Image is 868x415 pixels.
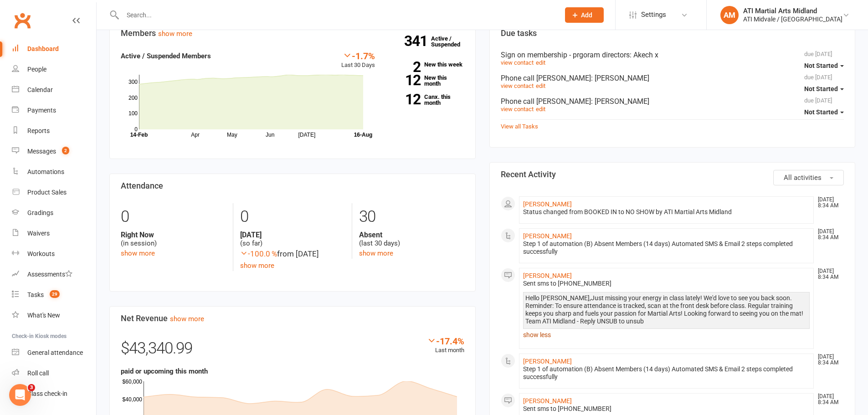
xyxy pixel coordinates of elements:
[11,9,34,32] a: Clubworx
[536,106,545,113] a: edit
[501,97,844,106] div: Phone call [PERSON_NAME]
[12,121,96,141] a: Reports
[341,51,375,70] div: Last 30 Days
[743,7,842,15] div: ATI Martial Arts Midland
[240,248,345,260] div: from [DATE]
[523,200,572,208] a: [PERSON_NAME]
[501,29,844,38] h3: Due tasks
[27,168,64,175] div: Automations
[12,363,96,384] a: Roll call
[121,29,464,38] h3: Members
[27,250,55,257] div: Workouts
[720,6,739,24] div: AM
[12,244,96,264] a: Workouts
[813,197,843,209] time: [DATE] 8:34 AM
[813,354,843,366] time: [DATE] 8:34 AM
[12,384,96,404] a: Class kiosk mode
[27,349,83,356] div: General attendance
[804,104,844,120] button: Not Started
[28,384,35,391] span: 3
[27,390,67,397] div: Class check-in
[12,305,96,326] a: What's New
[12,80,96,100] a: Calendar
[170,315,204,323] a: show more
[12,141,96,162] a: Messages 2
[536,82,545,89] a: edit
[804,85,838,92] span: Not Started
[121,181,464,190] h3: Attendance
[389,92,421,106] strong: 12
[501,59,534,66] a: view contact
[12,59,96,80] a: People
[536,59,545,66] a: edit
[359,231,464,248] div: (last 30 days)
[12,264,96,285] a: Assessments
[158,30,192,38] a: show more
[341,51,375,61] div: -1.7%
[121,336,464,366] div: $43,340.99
[404,34,431,48] strong: 341
[27,189,67,196] div: Product Sales
[359,231,464,239] strong: Absent
[630,51,658,59] span: : Akech x
[523,328,810,341] a: show less
[523,208,810,216] div: Status changed from BOOKED IN to NO SHOW by ATI Martial Arts Midland
[121,367,208,375] strong: paid or upcoming this month
[27,209,53,216] div: Gradings
[427,336,464,355] div: Last month
[501,82,534,89] a: view contact
[27,148,56,155] div: Messages
[389,73,421,87] strong: 12
[427,336,464,346] div: -17.4%
[12,162,96,182] a: Automations
[523,397,572,405] a: [PERSON_NAME]
[27,230,50,237] div: Waivers
[804,62,838,69] span: Not Started
[501,170,844,179] h3: Recent Activity
[501,51,844,59] div: Sign on membership - prgoram directors
[784,174,822,182] span: All activities
[813,268,843,280] time: [DATE] 8:34 AM
[389,61,464,67] a: 2New this week
[389,75,464,87] a: 12New this month
[743,15,842,23] div: ATI Midvale / [GEOGRAPHIC_DATA]
[501,74,844,82] div: Phone call [PERSON_NAME]
[523,280,611,287] span: Sent sms to [PHONE_NUMBER]
[240,231,345,248] div: (so far)
[389,60,421,74] strong: 2
[12,343,96,363] a: General attendance kiosk mode
[523,240,810,256] div: Step 1 of automation (B) Absent Members (14 days) Automated SMS & Email 2 steps completed success...
[121,231,226,248] div: (in session)
[804,57,844,74] button: Not Started
[591,74,649,82] span: : [PERSON_NAME]
[12,285,96,305] a: Tasks 29
[523,272,572,279] a: [PERSON_NAME]
[27,86,53,93] div: Calendar
[591,97,649,106] span: : [PERSON_NAME]
[121,314,464,323] h3: Net Revenue
[523,232,572,240] a: [PERSON_NAME]
[27,107,56,114] div: Payments
[773,170,844,185] button: All activities
[121,52,211,60] strong: Active / Suspended Members
[27,291,44,298] div: Tasks
[240,261,274,270] a: show more
[565,7,604,23] button: Add
[12,100,96,121] a: Payments
[12,39,96,59] a: Dashboard
[641,5,666,25] span: Settings
[581,11,592,19] span: Add
[121,249,155,257] a: show more
[62,147,69,154] span: 2
[525,294,808,325] div: Hello [PERSON_NAME],Just missing your energy in class lately! We'd love to see you back soon. Rem...
[523,358,572,365] a: [PERSON_NAME]
[27,369,49,377] div: Roll call
[359,249,393,257] a: show more
[27,45,59,52] div: Dashboard
[121,231,226,239] strong: Right Now
[27,312,60,319] div: What's New
[240,231,345,239] strong: [DATE]
[9,384,31,406] iframe: Intercom live chat
[501,106,534,113] a: view contact
[813,394,843,405] time: [DATE] 8:34 AM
